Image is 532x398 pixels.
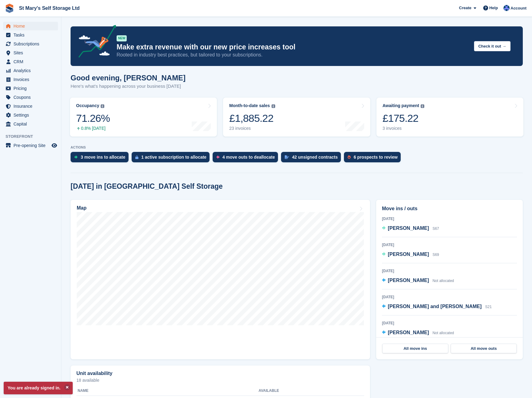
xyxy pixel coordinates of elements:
[376,98,523,137] a: Awaiting payment £175.22 3 invoices
[388,278,429,283] span: [PERSON_NAME]
[71,83,186,90] p: Here's what's happening across your business [DATE]
[76,112,110,125] div: 71.26%
[3,102,58,110] a: menu
[382,329,454,337] a: [PERSON_NAME] Not allocated
[433,253,439,257] span: S69
[3,40,58,48] a: menu
[76,378,364,382] p: 18 available
[382,303,492,311] a: [PERSON_NAME] and [PERSON_NAME] S21
[229,103,270,108] div: Month-to-date sales
[77,205,87,211] h2: Map
[74,155,78,159] img: move_ins_to_allocate_icon-fdf77a2bb77ea45bf5b3d319d69a93e2d87916cf1d5bf7949dd705db3b84f3ca.svg
[433,226,439,231] span: S67
[6,133,61,140] span: Storefront
[13,66,50,75] span: Analytics
[76,386,259,396] th: Name
[76,126,110,131] div: 0.8% [DATE]
[383,103,419,108] div: Awaiting payment
[71,74,186,82] h1: Good evening, [PERSON_NAME]
[382,216,517,222] div: [DATE]
[229,126,275,131] div: 23 invoices
[459,5,471,11] span: Create
[383,112,425,125] div: £175.22
[73,25,116,60] img: price-adjustments-announcement-icon-8257ccfd72463d97f412b2fc003d46551f7dbcb40ab6d574587a9cd5c0d94...
[3,22,58,30] a: menu
[71,200,370,359] a: Map
[388,330,429,335] span: [PERSON_NAME]
[71,182,223,191] h2: [DATE] in [GEOGRAPHIC_DATA] Self Storage
[71,145,523,149] p: ACTIONS
[101,104,104,108] img: icon-info-grey-7440780725fd019a000dd9b08b2336e03edf1995a4989e88bcd33f0948082b44.svg
[13,57,50,66] span: CRM
[421,104,424,108] img: icon-info-grey-7440780725fd019a000dd9b08b2336e03edf1995a4989e88bcd33f0948082b44.svg
[222,155,275,160] div: 4 move outs to deallocate
[13,141,50,150] span: Pre-opening Site
[223,98,370,137] a: Month-to-date sales £1,885.22 23 invoices
[344,152,404,165] a: 6 prospects to review
[382,205,517,212] h2: Move ins / outs
[51,142,58,149] a: Preview store
[5,4,14,13] img: stora-icon-8386f47178a22dfd0bd8f6a31ec36ba5ce8667c1dd55bd0f319d3a0aa187defe.svg
[17,3,82,13] a: St Mary's Self Storage Ltd
[3,66,58,75] a: menu
[70,98,217,137] a: Occupancy 71.26% 0.8% [DATE]
[117,52,469,58] p: Rooted in industry best practices, but tailored to your subscriptions.
[76,103,99,108] div: Occupancy
[3,141,58,150] a: menu
[382,320,517,326] div: [DATE]
[132,152,213,165] a: 1 active subscription to allocate
[4,382,73,394] p: You are already signed in.
[3,120,58,128] a: menu
[135,155,138,159] img: active_subscription_to_allocate_icon-d502201f5373d7db506a760aba3b589e785aa758c864c3986d89f69b8ff3...
[13,22,50,30] span: Home
[81,155,125,160] div: 3 move ins to allocate
[76,371,112,376] h2: Unit availability
[281,152,344,165] a: 42 unsigned contracts
[259,386,324,396] th: Available
[388,252,429,257] span: [PERSON_NAME]
[213,152,281,165] a: 4 move outs to deallocate
[3,75,58,84] a: menu
[451,344,517,354] a: All move outs
[13,40,50,48] span: Subscriptions
[382,242,517,248] div: [DATE]
[216,155,219,159] img: move_outs_to_deallocate_icon-f764333ba52eb49d3ac5e1228854f67142a1ed5810a6f6cc68b1a99e826820c5.svg
[348,155,351,159] img: prospect-51fa495bee0391a8d652442698ab0144808aea92771e9ea1ae160a38d050c398.svg
[13,48,50,57] span: Sites
[272,104,275,108] img: icon-info-grey-7440780725fd019a000dd9b08b2336e03edf1995a4989e88bcd33f0948082b44.svg
[13,120,50,128] span: Capital
[117,35,127,41] div: NEW
[388,226,429,231] span: [PERSON_NAME]
[503,5,510,11] img: Matthew Keenan
[382,251,439,259] a: [PERSON_NAME] S69
[511,5,526,11] span: Account
[383,126,425,131] div: 3 invoices
[354,155,398,160] div: 6 prospects to review
[3,93,58,102] a: menu
[474,41,511,51] button: Check it out →
[141,155,206,160] div: 1 active subscription to allocate
[13,111,50,119] span: Settings
[3,48,58,57] a: menu
[388,304,482,309] span: [PERSON_NAME] and [PERSON_NAME]
[285,155,289,159] img: contract_signature_icon-13c848040528278c33f63329250d36e43548de30e8caae1d1a13099fd9432cc5.svg
[382,294,517,300] div: [DATE]
[13,93,50,102] span: Coupons
[382,225,439,233] a: [PERSON_NAME] S67
[489,5,498,11] span: Help
[3,31,58,39] a: menu
[71,152,132,165] a: 3 move ins to allocate
[3,111,58,119] a: menu
[13,75,50,84] span: Invoices
[382,268,517,274] div: [DATE]
[229,112,275,125] div: £1,885.22
[433,279,454,283] span: Not allocated
[485,305,492,309] span: S21
[13,84,50,93] span: Pricing
[3,84,58,93] a: menu
[13,102,50,110] span: Insurance
[382,277,454,285] a: [PERSON_NAME] Not allocated
[117,43,469,52] p: Make extra revenue with our new price increases tool
[382,344,448,354] a: All move ins
[433,331,454,335] span: Not allocated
